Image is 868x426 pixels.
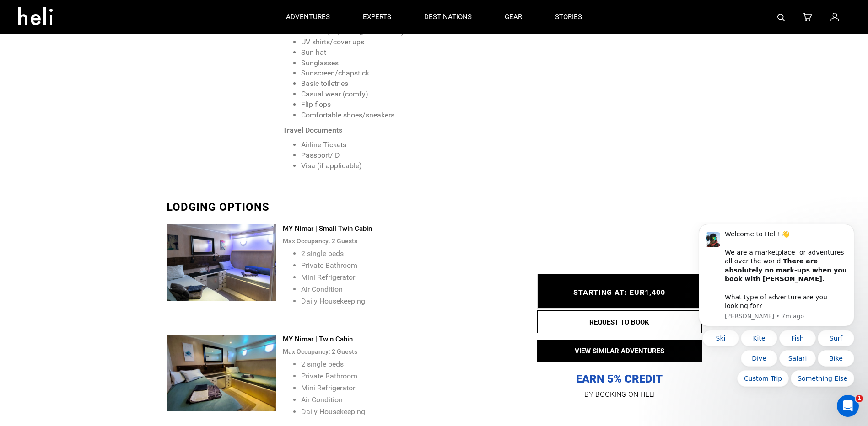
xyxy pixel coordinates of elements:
li: 2 single beds [301,358,523,370]
li: Private Bathroom [301,370,523,382]
li: Airline Tickets [301,140,523,150]
li: Mini Refrigerator [301,272,523,283]
img: search-bar-icon.svg [777,14,785,21]
span: STARTING AT: EUR1,400 [573,288,665,297]
li: Air Condition [301,283,523,295]
span: s [354,237,357,245]
p: destinations [424,12,472,22]
img: a9bfa06b202fe34b19d436d8c99197b2.jpg [167,335,276,411]
p: BY BOOKING ON HELI [537,388,702,401]
button: VIEW SIMILAR ADVENTURES [537,340,702,362]
li: Sunglasses [301,58,523,69]
p: EARN 5% CREDIT [537,281,702,386]
iframe: Intercom notifications message [685,222,868,421]
li: Air Condition [301,394,523,406]
span: s [354,348,357,355]
li: Daily Housekeeping [301,295,523,307]
li: Basic toiletries [301,79,523,89]
li: Sun hat [301,48,523,58]
li: Mini Refrigerator [301,382,523,394]
li: Flip flops [301,100,523,110]
li: UV shirts/cover ups [301,37,523,48]
p: adventures [286,12,330,22]
li: Visa (if applicable) [301,161,523,171]
div: MY Nimar | Twin Cabin [283,335,523,344]
div: Max Occupancy: 2 Guest [283,345,523,358]
p: experts [363,12,391,22]
span: 1 [856,395,863,402]
strong: Travel Documents [283,126,342,134]
li: Casual wear (comfy) [301,89,523,100]
li: Passport/ID [301,150,523,161]
iframe: Intercom live chat [837,395,859,417]
div: Lodging options [167,199,523,215]
div: MY Nimar | Small Twin Cabin [283,224,523,234]
div: Max Occupancy: 2 Guest [283,234,523,248]
button: REQUEST TO BOOK [537,310,702,333]
li: Comfortable shoes/sneakers [301,110,523,121]
li: 2 single beds [301,248,523,260]
img: 383121657caf85e5a94725fdae529a16.jpg [167,224,276,301]
li: Private Bathroom [301,260,523,272]
li: Daily Housekeeping [301,406,523,418]
li: Sunscreen/chapstick [301,68,523,79]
